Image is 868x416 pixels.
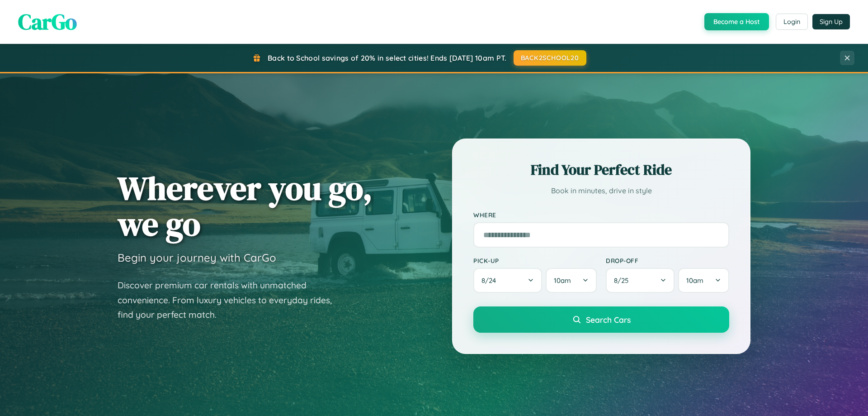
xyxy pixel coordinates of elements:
span: 8 / 25 [614,276,633,285]
span: CarGo [18,7,77,37]
button: BACK2SCHOOL20 [514,50,586,66]
span: 8 / 24 [481,276,500,285]
button: Login [776,14,808,30]
p: Book in minutes, drive in style [473,184,729,197]
h3: Begin your journey with CarGo [118,251,276,264]
h2: Find Your Perfect Ride [473,160,729,180]
span: Back to School savings of 20% in select cities! Ends [DATE] 10am PT. [268,53,506,62]
button: 8/25 [606,268,675,293]
span: 10am [686,276,703,285]
p: Discover premium car rentals with unmatched convenience. From luxury vehicles to everyday rides, ... [118,278,344,322]
label: Pick-up [473,257,597,264]
button: Sign Up [812,14,850,29]
button: Become a Host [704,13,769,30]
button: 10am [546,268,597,293]
label: Where [473,211,729,219]
span: 10am [554,276,571,285]
button: 10am [678,268,729,293]
h1: Wherever you go, we go [118,170,373,242]
button: Search Cars [473,306,729,333]
button: 8/24 [473,268,542,293]
label: Drop-off [606,257,729,264]
span: Search Cars [586,315,631,325]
